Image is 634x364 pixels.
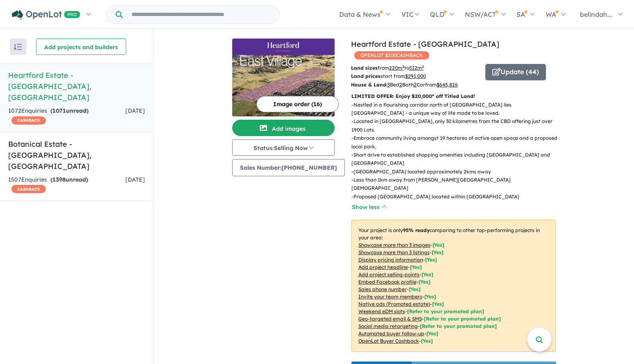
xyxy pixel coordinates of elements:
[419,279,430,285] span: [ Yes ]
[351,39,499,49] a: Heartford Estate - [GEOGRAPHIC_DATA]
[437,82,458,88] u: $ 645,826
[414,82,417,88] u: 2
[432,242,444,248] span: [ Yes ]
[358,271,419,278] u: Add project selling-points
[421,338,433,344] span: [Yes]
[12,10,80,20] img: Openlot PRO Logo White
[420,323,497,329] span: [Refer to your promoted plan]
[405,73,426,79] u: $ 291,000
[389,65,404,71] u: 220 m
[358,249,430,255] u: Showcase more than 3 listings
[409,286,421,292] span: [ Yes ]
[407,308,484,314] span: [Refer to your promoted plan]
[358,286,407,292] u: Sales phone number
[52,107,66,114] span: 1071
[232,39,335,116] a: Heartford Estate - Donnybrook LogoHeartford Estate - Donnybrook
[125,176,145,183] span: [DATE]
[580,10,612,18] span: belindah...
[424,316,501,322] span: [Refer to your promoted plan]
[11,116,46,125] span: CASHBACK
[351,176,562,193] p: - Less than 1km away from [PERSON_NAME][GEOGRAPHIC_DATA][DEMOGRAPHIC_DATA]
[358,301,430,307] u: Native ads (Promoted estate)
[232,159,345,176] button: Sales Number:[PHONE_NUMBER]
[11,185,46,193] span: CASHBACK
[351,73,380,79] b: Land prices
[351,101,562,118] p: - Nestled in a flourishing corridor north of [GEOGRAPHIC_DATA] lies [GEOGRAPHIC_DATA] - a unique ...
[358,264,408,270] u: Add project headline
[351,82,387,88] b: House & Land:
[358,242,430,248] u: Showcase more than 3 images
[485,64,546,80] button: Update (44)
[358,338,419,344] u: OpenLot Buyer Cashback
[351,202,387,212] button: Show less
[422,64,424,69] sup: 2
[351,151,562,168] p: - Short drive to established shopping amenities including [GEOGRAPHIC_DATA] and [GEOGRAPHIC_DATA]
[50,107,88,114] strong: ( unread)
[124,6,278,23] input: Try estate name, suburb, builder or developer
[432,249,444,255] span: [ Yes ]
[358,308,405,314] u: Weekend eDM slots
[8,106,125,126] div: 1072 Enquir ies
[14,44,22,50] img: sort.svg
[399,82,402,88] u: 2
[358,323,418,329] u: Social media retargeting
[351,220,556,352] p: Your project is only comparing to other top-performing projects in your area: - - - - - - - - - -...
[351,64,479,72] p: from
[425,257,437,263] span: [ Yes ]
[351,81,479,89] p: Bed Bath Car from
[424,293,436,300] span: [ Yes ]
[358,316,422,322] u: Geo-targeted email & SMS
[358,279,417,285] u: Embed Facebook profile
[8,139,145,172] h5: Botanical Estate - [GEOGRAPHIC_DATA] , [GEOGRAPHIC_DATA]
[432,301,444,307] span: [Yes]
[351,168,562,176] p: - [GEOGRAPHIC_DATA] located approximately 2kms away
[232,120,335,136] button: Add images
[351,117,562,134] p: - Located in [GEOGRAPHIC_DATA], only 30 kilometres from the CBD offering just over 1900 Lots.
[409,65,424,71] u: 512 m
[8,70,145,103] h5: Heartford Estate - [GEOGRAPHIC_DATA] , [GEOGRAPHIC_DATA]
[358,330,424,337] u: Automated buyer follow-up
[354,51,429,59] span: OPENLOT $ 200 CASHBACK
[351,92,556,100] p: LIMITED OFFER: Enjoy $20,000* off Titled Land!
[235,42,331,52] img: Heartford Estate - Donnybrook Logo
[351,72,479,80] p: start from
[404,65,424,71] span: to
[351,193,562,201] p: - Proposed [GEOGRAPHIC_DATA] located within [GEOGRAPHIC_DATA]
[421,271,433,278] span: [ Yes ]
[125,107,145,114] span: [DATE]
[8,175,125,195] div: 1507 Enquir ies
[50,176,88,183] strong: ( unread)
[403,227,430,233] b: 95 % ready
[52,176,66,183] span: 1398
[232,139,335,156] button: Status:Selling Now
[358,293,422,300] u: Invite your team members
[256,96,339,112] button: Image order (16)
[402,64,404,69] sup: 2
[426,330,438,337] span: [Yes]
[410,264,422,270] span: [ Yes ]
[36,39,126,55] button: Add projects and builders
[358,257,423,263] u: Display pricing information
[387,82,390,88] u: 3
[232,55,335,116] img: Heartford Estate - Donnybrook
[351,65,378,71] b: Land sizes
[351,134,562,151] p: - Embrace community living amongst 19 hectares of active open space and a proposed local park.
